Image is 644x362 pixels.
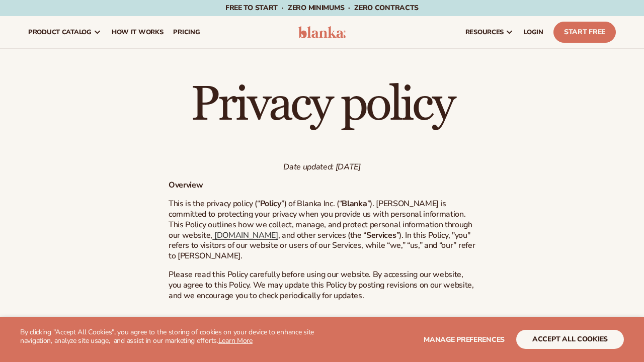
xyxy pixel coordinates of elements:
[168,16,205,48] a: pricing
[260,198,281,209] strong: Policy
[28,28,92,36] span: product catalog
[214,230,278,241] span: [DOMAIN_NAME]
[465,28,504,36] span: resources
[424,335,505,344] span: Manage preferences
[519,16,548,48] a: LOGIN
[516,330,624,349] button: accept all cookies
[218,336,253,345] a: Learn More
[298,26,346,38] img: logo
[281,198,342,209] span: ”) of Blanka Inc. (“
[169,269,474,301] span: Please read this Policy carefully before using our website. By accessing our website, you agree t...
[225,3,419,13] span: Free to start · ZERO minimums · ZERO contracts
[112,28,164,36] span: How It Works
[460,16,519,48] a: resources
[366,230,396,241] strong: Services
[524,28,543,36] span: LOGIN
[169,198,260,209] span: This is the privacy policy (“
[212,230,278,241] a: [DOMAIN_NAME]
[553,22,616,43] a: Start Free
[20,328,322,345] p: By clicking "Accept All Cookies", you agree to the storing of cookies on your device to enhance s...
[169,230,475,262] span: ”). In this Policy, "you" refers to visitors of our website or users of our Services, while “we,”...
[424,330,505,349] button: Manage preferences
[283,161,361,172] em: Date updated: [DATE]
[169,81,475,129] h1: Privacy policy
[169,179,203,191] strong: Overview
[23,16,107,48] a: product catalog
[107,16,169,48] a: How It Works
[169,198,472,240] span: ”). [PERSON_NAME] is committed to protecting your privacy when you provide us with personal infor...
[173,28,200,36] span: pricing
[342,198,367,209] strong: Blanka
[278,230,366,241] span: , and other services (the “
